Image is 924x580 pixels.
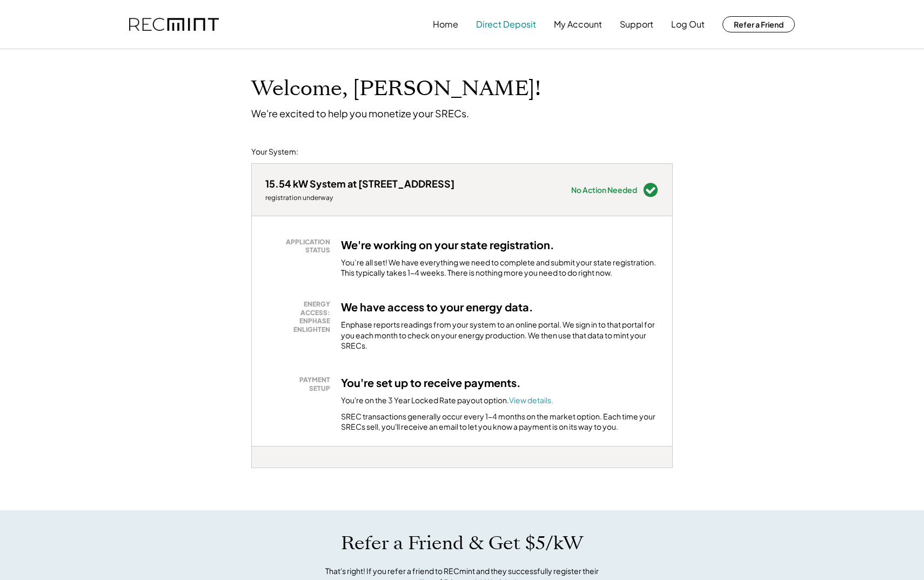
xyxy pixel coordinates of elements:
div: We're excited to help you monetize your SRECs. [251,107,469,119]
h3: We're working on your state registration. [341,238,554,252]
button: Support [620,14,653,35]
button: Home [433,14,458,35]
button: Log Out [671,14,705,35]
div: APPLICATION STATUS [271,238,330,255]
div: PAYMENT SETUP [271,376,330,392]
h1: Refer a Friend & Get $5/kW [341,532,583,555]
div: SREC transactions generally occur every 1-4 months on the market option. Each time your SRECs sel... [341,411,659,432]
button: Refer a Friend [722,16,795,32]
div: 15.54 kW System at [STREET_ADDRESS] [265,177,454,190]
div: You’re all set! We have everything we need to complete and submit your state registration. This t... [341,257,659,278]
img: recmint-logotype%403x.png [129,18,219,31]
div: fj4aq2xl - PA Solar [251,468,279,472]
h1: Welcome, [PERSON_NAME]! [251,76,541,102]
button: Direct Deposit [476,14,536,35]
div: You're on the 3 Year Locked Rate payout option. [341,395,553,406]
div: registration underway [265,194,454,202]
div: No Action Needed [571,186,637,194]
div: Enphase reports readings from your system to an online portal. We sign in to that portal for you ... [341,319,659,351]
h3: We have access to your energy data. [341,300,533,314]
a: View details. [509,395,553,405]
div: Your System: [251,146,298,157]
div: ENERGY ACCESS: ENPHASE ENLIGHTEN [271,300,330,334]
button: My Account [554,14,602,35]
h3: You're set up to receive payments. [341,376,521,390]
